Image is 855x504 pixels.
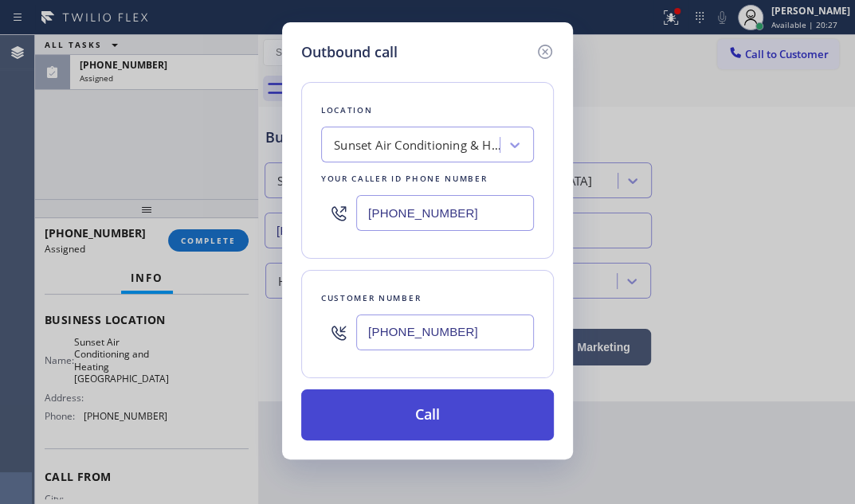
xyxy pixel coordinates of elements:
button: Call [301,389,554,440]
div: Customer number [321,290,534,307]
div: Your caller id phone number [321,170,534,187]
input: (123) 456-7890 [356,315,534,350]
input: (123) 456-7890 [356,195,534,231]
div: Location [321,102,534,119]
div: Sunset Air Conditioning & Heating [GEOGRAPHIC_DATA] [334,136,501,154]
h5: Outbound call [301,41,398,63]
